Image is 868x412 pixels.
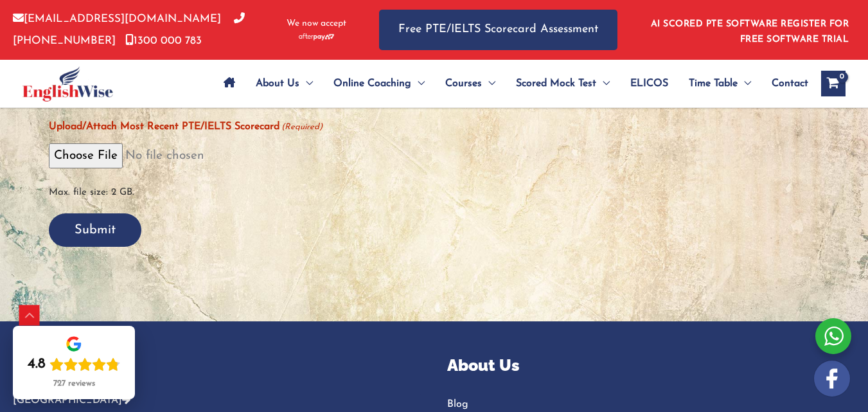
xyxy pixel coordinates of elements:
[125,35,202,46] a: 1300 000 783
[620,61,678,106] a: ELICOS
[630,61,668,106] span: ELICOS
[323,61,435,106] a: Online CoachingMenu Toggle
[49,174,820,203] span: Max. file size: 2 GB.
[506,61,620,106] a: Scored Mock TestMenu Toggle
[280,116,323,138] span: (Required)
[643,9,855,51] aside: Header Widget 1
[49,116,323,138] label: Upload/Attach Most Recent PTE/IELTS Scorecard
[53,379,95,389] div: 727 reviews
[761,61,808,106] a: Contact
[22,66,113,102] img: cropped-ew-logo
[814,361,850,397] img: white-facebook.png
[411,61,425,106] span: Menu Toggle
[13,13,245,46] a: [PHONE_NUMBER]
[213,61,808,106] nav: Site Navigation: Main Menu
[447,354,856,378] p: About Us
[287,17,346,30] span: We now accept
[596,61,610,106] span: Menu Toggle
[13,354,421,378] p: Locations
[299,33,334,40] img: Afterpay-Logo
[516,61,596,106] span: Scored Mock Test
[13,13,221,24] a: [EMAIL_ADDRESS][DOMAIN_NAME]
[821,71,846,96] a: View Shopping Cart, empty
[299,61,313,106] span: Menu Toggle
[333,61,411,106] span: Online Coaching
[445,61,482,106] span: Courses
[678,61,761,106] a: Time TableMenu Toggle
[49,213,141,247] input: Submit
[379,10,617,50] a: Free PTE/IELTS Scorecard Assessment
[28,355,46,373] div: 4.8
[245,61,323,106] a: About UsMenu Toggle
[772,61,808,106] span: Contact
[651,19,849,44] a: AI SCORED PTE SOFTWARE REGISTER FOR FREE SOFTWARE TRIAL
[435,61,506,106] a: CoursesMenu Toggle
[738,61,751,106] span: Menu Toggle
[482,61,495,106] span: Menu Toggle
[28,355,120,373] div: Rating: 4.8 out of 5
[256,61,299,106] span: About Us
[689,61,738,106] span: Time Table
